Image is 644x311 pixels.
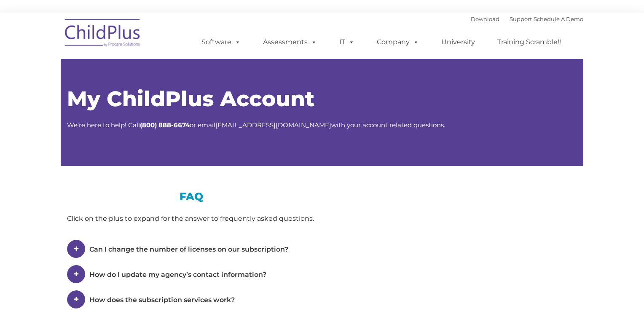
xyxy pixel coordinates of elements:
[331,34,363,51] a: IT
[471,16,499,22] a: Download
[89,271,266,279] span: How do I update my agency’s contact information?
[67,212,316,225] div: Click on the plus to expand for the answer to frequently asked questions.
[140,121,142,129] strong: (
[89,245,288,253] span: Can I change the number of licenses on our subscription?
[489,34,569,51] a: Training Scramble!!
[89,296,235,304] span: How does the subscription services work?
[142,121,190,129] strong: 800) 888-6674
[193,34,249,51] a: Software
[67,191,316,202] h3: FAQ
[433,34,483,51] a: University
[61,13,145,55] img: ChildPlus by Procare Solutions
[510,16,532,22] a: Support
[471,16,583,22] font: |
[67,86,314,112] span: My ChildPlus Account
[534,16,583,22] a: Schedule A Demo
[215,121,331,129] a: [EMAIL_ADDRESS][DOMAIN_NAME]
[67,121,445,129] span: We’re here to help! Call or email with your account related questions.
[368,34,427,51] a: Company
[255,34,325,51] a: Assessments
